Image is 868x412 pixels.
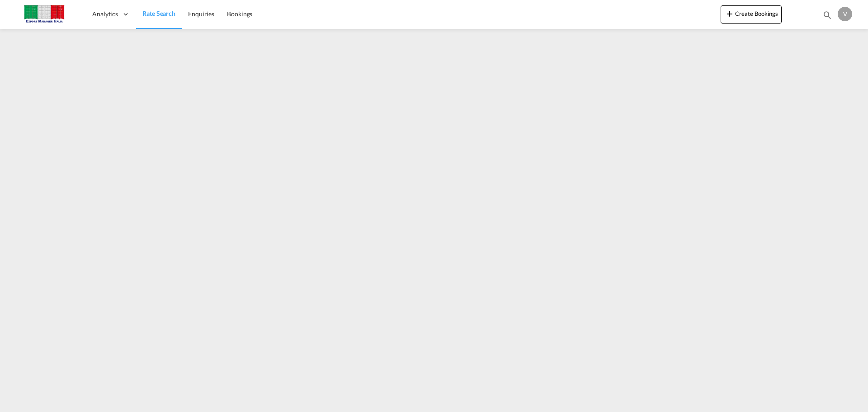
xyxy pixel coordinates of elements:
md-icon: icon-magnify [822,10,832,20]
button: icon-plus 400-fgCreate Bookings [721,5,782,24]
span: Enquiries [188,10,214,18]
div: V [838,7,852,21]
md-icon: icon-plus 400-fg [724,8,735,19]
img: 51022700b14f11efa3148557e262d94e.jpg [14,4,75,24]
span: Bookings [227,10,252,18]
span: Analytics [92,9,118,19]
div: icon-magnify [822,10,832,24]
span: Rate Search [142,9,175,17]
